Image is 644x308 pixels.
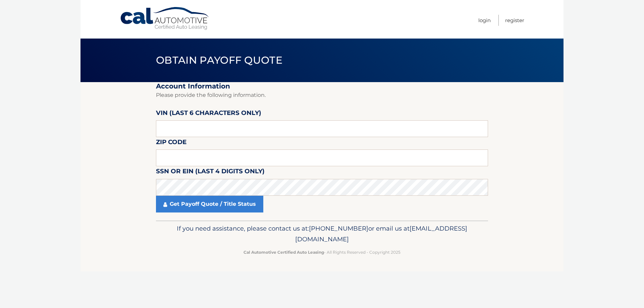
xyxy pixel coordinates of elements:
a: Get Payoff Quote / Title Status [156,196,263,212]
span: Obtain Payoff Quote [156,54,282,66]
label: Zip Code [156,137,186,149]
a: Login [478,15,491,26]
h2: Account Information [156,82,488,90]
strong: Cal Automotive Certified Auto Leasing [244,250,324,255]
label: SSN or EIN (last 4 digits only) [156,166,265,179]
p: Please provide the following information. [156,90,488,100]
a: Register [505,15,524,26]
label: VIN (last 6 characters only) [156,108,261,120]
span: [PHONE_NUMBER] [309,225,368,232]
a: Cal Automotive [120,7,210,30]
p: If you need assistance, please contact us at: or email us at [160,223,484,245]
p: - All Rights Reserved - Copyright 2025 [160,249,484,256]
